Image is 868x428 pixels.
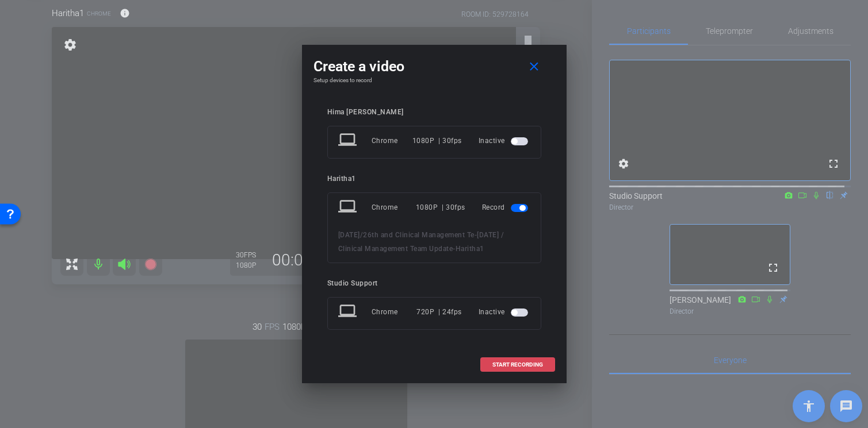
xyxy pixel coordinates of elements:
[372,197,416,218] div: Chrome
[327,279,541,288] div: Studio Support
[338,231,475,239] span: [DATE]/26th and Clinical Management Te
[480,357,555,372] button: START RECORDING
[456,245,484,253] span: Haritha1
[327,108,541,117] div: Hima [PERSON_NAME]
[453,245,456,253] span: -
[338,302,359,322] mat-icon: laptop
[482,197,530,218] div: Record
[475,231,477,239] span: -
[412,130,462,151] div: 1080P | 30fps
[327,175,541,183] div: Haritha1
[416,197,465,218] div: 1080P | 30fps
[313,77,555,84] h4: Setup devices to record
[492,362,543,368] span: START RECORDING
[479,302,530,322] div: Inactive
[338,197,359,218] mat-icon: laptop
[527,60,541,74] mat-icon: close
[372,130,412,151] div: Chrome
[479,130,530,151] div: Inactive
[372,302,417,322] div: Chrome
[313,56,555,77] div: Create a video
[416,302,462,322] div: 720P | 24fps
[338,130,359,151] mat-icon: laptop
